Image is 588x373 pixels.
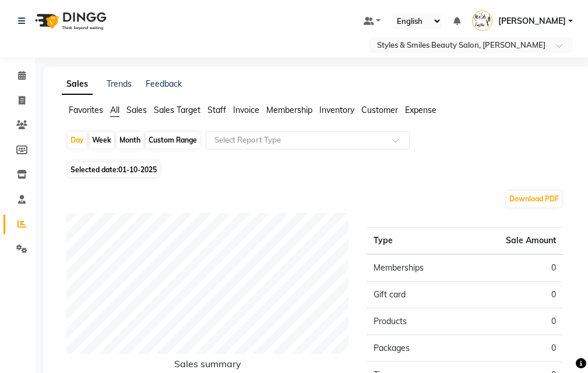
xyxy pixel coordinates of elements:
td: Products [367,308,465,335]
a: Sales [62,74,93,95]
span: Inventory [319,105,354,115]
span: Membership [266,105,312,115]
span: Favorites [69,105,103,115]
div: Custom Range [146,132,200,148]
span: Staff [207,105,226,115]
span: [PERSON_NAME] [498,15,566,27]
td: 0 [464,308,563,335]
div: Week [89,132,114,148]
td: 0 [464,282,563,308]
div: Month [117,132,143,148]
div: Day [68,132,87,148]
th: Sale Amount [464,228,563,255]
span: Customer [361,105,398,115]
span: Sales Target [154,105,200,115]
span: Selected date: [68,162,160,177]
td: Gift card [367,282,465,308]
span: 01-10-2025 [118,165,157,174]
img: logo [30,5,110,37]
span: Invoice [233,105,259,115]
a: Feedback [146,79,182,89]
img: Margaret [472,10,492,31]
th: Type [367,228,465,255]
td: 0 [464,254,563,282]
td: Packages [367,335,465,362]
span: Expense [405,105,436,115]
button: Download PDF [506,191,562,207]
a: Trends [107,79,132,89]
span: All [110,105,119,115]
td: 0 [464,335,563,362]
td: Memberships [367,254,465,282]
span: Sales [126,105,147,115]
